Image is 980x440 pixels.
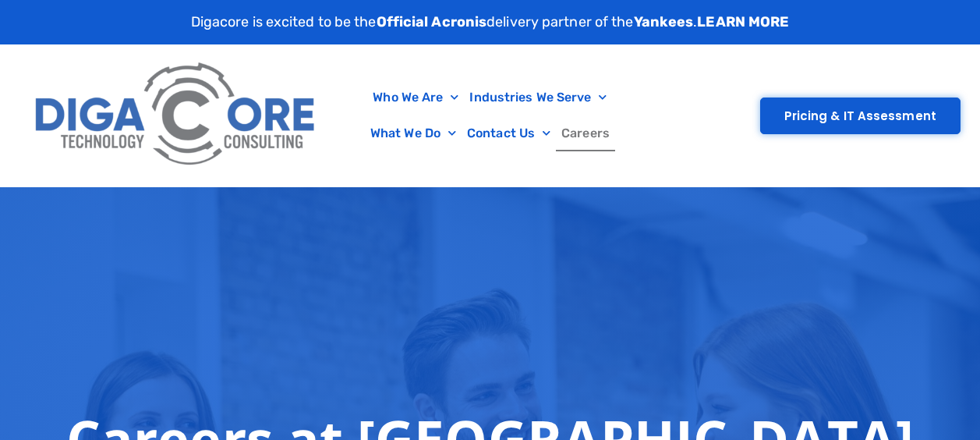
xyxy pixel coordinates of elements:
[365,115,462,151] a: What We Do
[462,115,556,151] a: Contact Us
[367,80,464,115] a: Who We Are
[634,13,694,30] strong: Yankees
[377,13,487,30] strong: Official Acronis
[784,110,936,122] span: Pricing & IT Assessment
[333,80,646,151] nav: Menu
[760,98,961,134] a: Pricing & IT Assessment
[697,13,789,30] a: LEARN MORE
[191,12,790,33] p: Digacore is excited to be the delivery partner of the .
[464,80,612,115] a: Industries We Serve
[27,52,325,179] img: Digacore Logo
[556,115,615,151] a: Careers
